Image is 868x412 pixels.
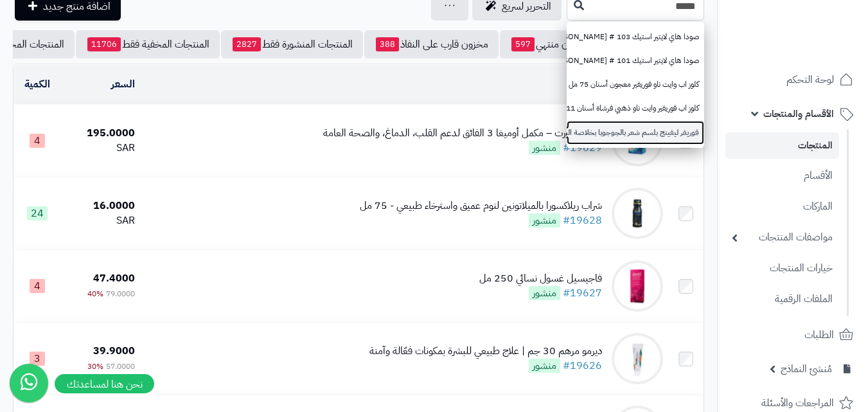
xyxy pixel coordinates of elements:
[563,213,602,228] a: #19628
[567,73,704,96] a: كلوز اب وايت ناو فوريفير معجون أسنان 75 مل
[30,134,45,148] span: 4
[66,199,135,213] div: 16.0000
[781,360,832,378] span: مُنشئ النماذج
[376,37,399,51] span: 388
[360,199,602,213] div: شراب ريلاكسورا بالميلاتونين لنوم عميق واسترخاء طبيعي - 75 مل
[106,288,135,300] span: 79.0000
[567,96,704,120] a: كلوز اب فوريفير وايت ناو ذهبي فرشاة أسنان 11 جم
[323,126,602,141] div: أوميجا فورت – مكمل أوميغا 3 الفائق لدعم القلب، الدماغ، والصحة العامة
[24,76,50,92] a: الكمية
[725,193,839,220] a: الماركات
[563,285,602,301] a: #19627
[66,141,135,156] div: SAR
[725,224,839,251] a: مواصفات المنتجات
[804,326,834,344] span: الطلبات
[567,121,704,145] a: فوريفر ليفينج بلسم شعر بالجوجوبا بخلاصة الصبار
[529,213,560,228] span: منشور
[30,279,45,293] span: 4
[567,49,704,73] a: صودا هاي لايتير استيك 101 # [PERSON_NAME]
[725,162,839,190] a: الأقسام
[111,76,135,92] a: السعر
[529,286,560,300] span: منشور
[529,359,560,373] span: منشور
[106,361,135,372] span: 57.0000
[725,319,860,350] a: الطلبات
[364,30,499,58] a: مخزون قارب على النفاذ388
[87,288,103,300] span: 40%
[763,105,834,123] span: الأقسام والمنتجات
[511,37,535,51] span: 597
[93,271,135,286] span: 47.4000
[612,188,663,239] img: شراب ريلاكسورا بالميلاتونين لنوم عميق واسترخاء طبيعي - 75 مل
[93,343,135,359] span: 39.9000
[786,71,834,89] span: لوحة التحكم
[761,394,834,412] span: المراجعات والأسئلة
[30,352,45,366] span: 3
[66,126,135,141] div: 195.0000
[725,255,839,282] a: خيارات المنتجات
[529,141,560,155] span: منشور
[87,361,103,372] span: 30%
[563,140,602,156] a: #19629
[500,30,599,58] a: مخزون منتهي597
[725,285,839,313] a: الملفات الرقمية
[66,213,135,228] div: SAR
[612,333,663,384] img: ديرمو مرهم 30 جم | علاج طبيعي للبشرة بمكونات فعّالة وآمنة
[76,30,220,58] a: المنتجات المخفية فقط11706
[567,25,704,49] a: صودا هاي لايتير استيك 103 # [PERSON_NAME]
[563,358,602,373] a: #19626
[612,260,663,312] img: فاجيسيل غسول نسائي 250 مل
[725,132,839,159] a: المنتجات
[369,344,602,359] div: ديرمو مرهم 30 جم | علاج طبيعي للبشرة بمكونات فعّالة وآمنة
[27,206,48,220] span: 24
[87,37,121,51] span: 11706
[221,30,363,58] a: المنتجات المنشورة فقط2827
[479,271,602,286] div: فاجيسيل غسول نسائي 250 مل
[233,37,261,51] span: 2827
[725,64,860,95] a: لوحة التحكم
